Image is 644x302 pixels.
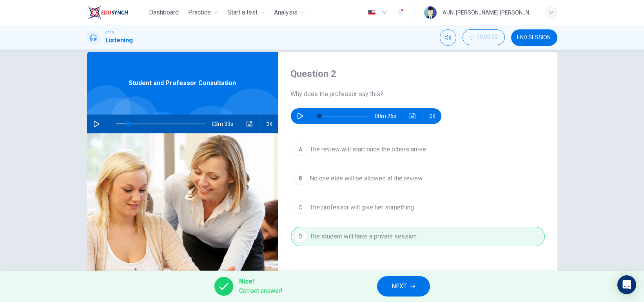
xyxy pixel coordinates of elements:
[239,286,283,296] span: Correct answer!
[511,29,557,46] button: END SESSION
[291,89,545,99] span: Why does the professor say this?
[443,8,535,17] div: AUNI [PERSON_NAME] [PERSON_NAME]
[227,8,258,17] span: Start a test
[392,281,407,292] span: NEXT
[129,78,236,88] span: Student and Professor Consultation
[271,5,308,20] button: Analysis
[424,6,437,19] img: Profile picture
[440,29,456,46] div: Mute
[106,36,133,45] h1: Listening
[617,275,636,294] div: Open Intercom Messenger
[274,8,298,17] span: Analysis
[375,108,403,124] span: 00m 26s
[185,5,221,20] button: Practice
[87,5,146,20] a: EduSynch logo
[367,10,377,16] img: en
[239,277,283,286] span: Nice!
[517,35,551,41] span: END SESSION
[224,5,268,20] button: Start a test
[87,5,128,20] img: EduSynch logo
[377,276,430,297] button: NEXT
[146,5,182,20] button: Dashboard
[291,67,545,80] h4: Question 2
[243,115,256,133] button: Click to see the audio transcription
[463,29,505,45] button: 00:00:52
[477,34,498,40] span: 00:00:52
[212,115,240,133] span: 02m 33s
[406,108,419,124] button: Click to see the audio transcription
[188,8,211,17] span: Practice
[106,30,114,36] span: CEFR
[463,29,505,46] div: Hide
[149,8,179,17] span: Dashboard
